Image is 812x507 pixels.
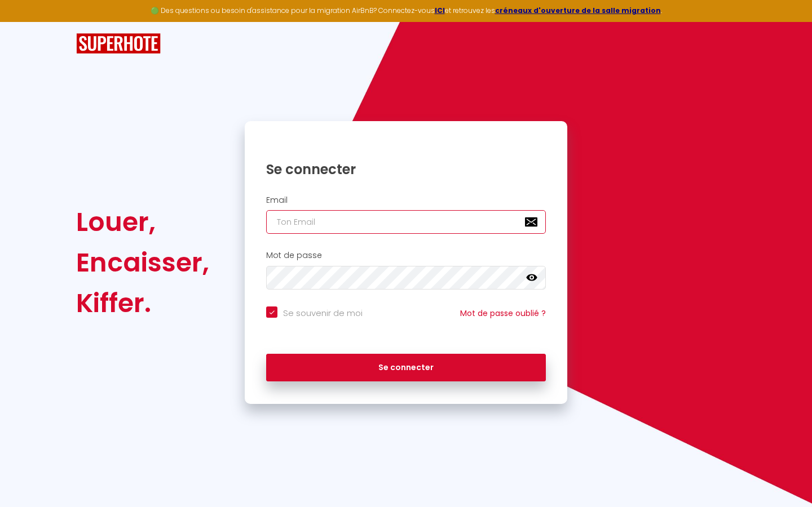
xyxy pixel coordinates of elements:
[460,308,546,319] a: Mot de passe oublié ?
[76,283,209,323] div: Kiffer.
[76,202,209,242] div: Louer,
[76,33,161,54] img: SuperHote logo
[266,251,546,260] h2: Mot de passe
[9,5,43,38] button: Ouvrir le widget de chat LiveChat
[266,161,546,178] h1: Se connecter
[76,242,209,283] div: Encaisser,
[266,210,546,234] input: Ton Email
[435,6,445,15] a: ICI
[266,354,546,382] button: Se connecter
[266,195,546,205] h2: Email
[495,6,661,15] a: créneaux d'ouverture de la salle migration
